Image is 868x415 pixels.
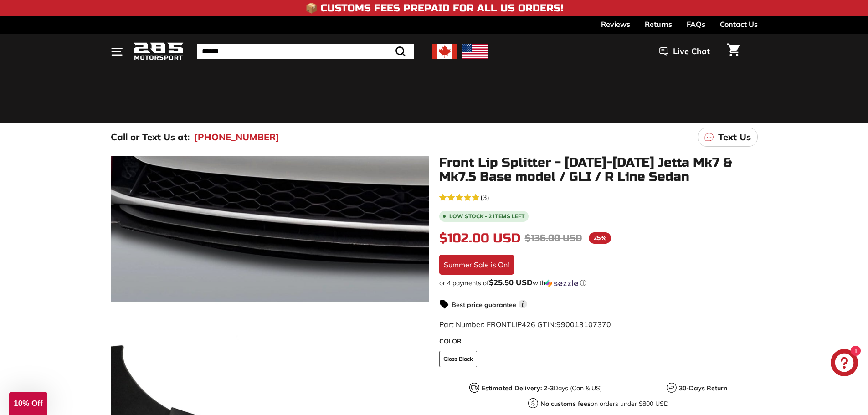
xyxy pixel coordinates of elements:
[540,399,668,409] p: on orders under $800 USD
[647,40,722,63] button: Live Chat
[720,16,758,32] a: Contact Us
[439,231,520,246] span: $102.00 USD
[197,44,414,59] input: Search
[449,214,525,219] span: Low stock - 2 items left
[439,320,611,329] span: Part Number: FRONTLIP426 GTIN:
[439,156,758,184] h1: Front Lip Splitter - [DATE]-[DATE] Jetta Mk7 & Mk7.5 Base model / GLI / R Line Sedan
[482,384,602,393] p: Days (Can & US)
[687,16,705,32] a: FAQs
[439,278,758,287] div: or 4 payments of$25.50 USDwithSezzle Click to learn more about Sezzle
[111,130,190,144] p: Call or Text Us at:
[519,300,527,308] span: i
[452,301,516,309] strong: Best price guarantee
[540,400,591,408] strong: No customs fees
[722,36,745,67] a: Cart
[589,232,611,244] span: 25%
[134,41,184,62] img: Logo_285_Motorsport_areodynamics_components
[545,279,578,287] img: Sezzle
[489,277,533,287] span: $25.50 USD
[194,130,279,144] a: [PHONE_NUMBER]
[718,130,751,144] p: Text Us
[439,191,758,203] a: 5.0 rating (3 votes)
[480,192,489,203] span: (3)
[601,16,630,32] a: Reviews
[828,349,861,379] inbox-online-store-chat: Shopify online store chat
[556,320,611,329] span: 990013107370
[679,384,727,392] strong: 30-Days Return
[439,337,758,346] label: COLOR
[482,384,554,392] strong: Estimated Delivery: 2-3
[673,46,710,57] span: Live Chat
[698,128,758,147] a: Text Us
[14,399,42,408] span: 10% Off
[439,255,514,275] div: Summer Sale is On!
[525,232,582,244] span: $136.00 USD
[305,3,563,14] h4: 📦 Customs Fees Prepaid for All US Orders!
[645,16,672,32] a: Returns
[9,392,47,415] div: 10% Off
[439,278,758,287] div: or 4 payments of with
